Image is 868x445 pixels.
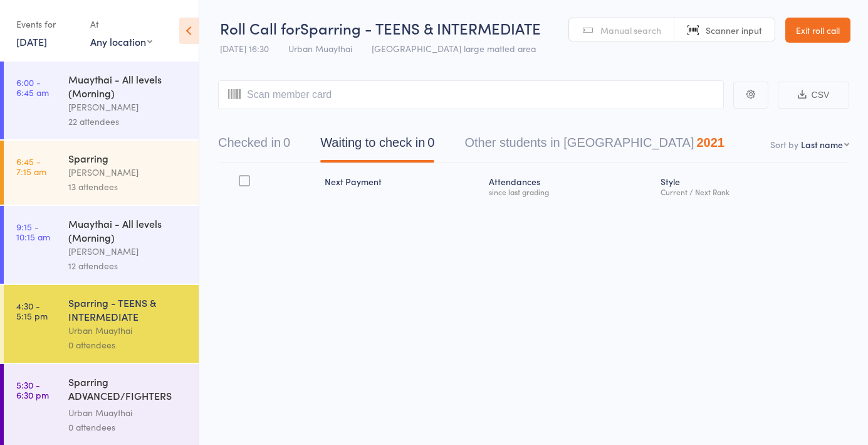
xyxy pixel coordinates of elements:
div: Sparring - TEENS & INTERMEDIATE [68,296,188,323]
div: Urban Muaythai [68,323,188,338]
button: Checked in0 [218,129,290,163]
div: Any location [90,35,152,48]
div: Current / Next Rank [661,188,844,196]
div: 12 attendees [68,259,188,273]
div: 0 [427,136,434,149]
button: Waiting to check in0 [320,129,434,163]
div: Next Payment [320,169,484,202]
div: since last grading [489,188,651,196]
div: Events for [16,14,78,35]
span: Manual search [600,24,661,36]
button: CSV [778,82,849,109]
button: Other students in [GEOGRAPHIC_DATA]2021 [464,129,724,163]
time: 5:30 - 6:30 pm [16,380,49,400]
a: 6:45 -7:15 amSparring[PERSON_NAME]13 attendees [4,141,199,205]
div: Last name [801,138,843,151]
a: 5:30 -6:30 pmSparring ADVANCED/FIGHTERS (Invite only)Urban Muaythai0 attendees [4,364,199,445]
label: Sort by [770,138,798,151]
a: 4:30 -5:15 pmSparring - TEENS & INTERMEDIATEUrban Muaythai0 attendees [4,285,199,363]
div: Sparring ADVANCED/FIGHTERS (Invite only) [68,375,188,405]
div: 22 attendees [68,114,188,129]
span: Sparring - TEENS & INTERMEDIATE [300,18,541,38]
span: Scanner input [706,24,762,36]
div: [PERSON_NAME] [68,100,188,114]
div: Muaythai - All levels (Morning) [68,72,188,100]
div: Muaythai - All levels (Morning) [68,217,188,244]
div: 13 attendees [68,180,188,194]
div: 0 [283,136,290,149]
a: 6:00 -6:45 amMuaythai - All levels (Morning)[PERSON_NAME]22 attendees [4,62,199,139]
div: [PERSON_NAME] [68,244,188,259]
span: Urban Muaythai [288,42,352,55]
span: [GEOGRAPHIC_DATA] large matted area [372,42,536,55]
a: [DATE] [16,35,47,48]
div: Sparring [68,151,188,165]
time: 6:00 - 6:45 am [16,77,49,97]
span: [DATE] 16:30 [220,42,269,55]
span: Roll Call for [220,18,300,38]
time: 4:30 - 5:15 pm [16,301,48,321]
div: Style [656,169,849,202]
div: 2021 [696,136,724,149]
div: Urban Muaythai [68,405,188,420]
div: 0 attendees [68,338,188,352]
div: Atten­dances [484,169,656,202]
div: [PERSON_NAME] [68,165,188,180]
div: At [90,14,152,35]
time: 6:45 - 7:15 am [16,156,46,176]
input: Scan member card [218,80,724,109]
time: 9:15 - 10:15 am [16,222,50,242]
div: 0 attendees [68,420,188,434]
a: Exit roll call [785,18,850,43]
a: 9:15 -10:15 amMuaythai - All levels (Morning)[PERSON_NAME]12 attendees [4,206,199,284]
